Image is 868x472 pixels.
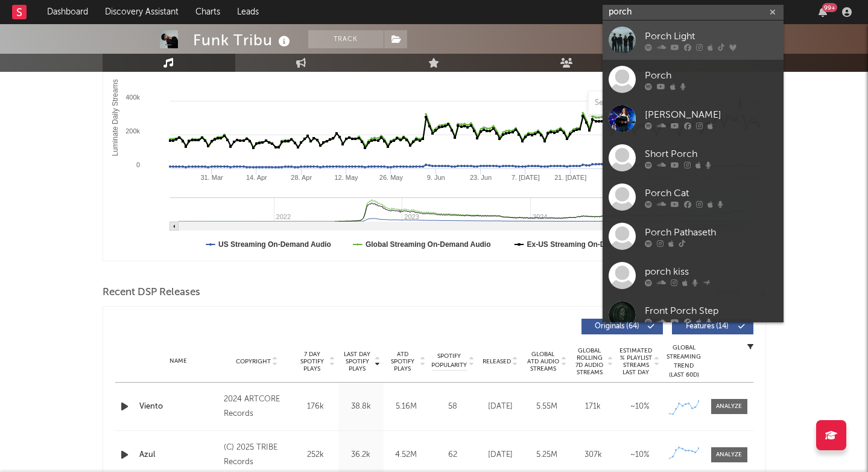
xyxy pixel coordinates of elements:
div: 307k [573,449,613,461]
div: 4.52M [387,449,426,461]
button: Features(14) [672,319,753,334]
span: ATD Spotify Plays [387,351,419,372]
a: Front Porch Step [603,295,784,334]
text: 9. Jun [426,174,445,181]
a: Porch Pathaseth [603,217,784,256]
text: 26. May [379,174,403,181]
div: porch kiss [645,264,778,279]
div: Short Porch [645,147,778,161]
input: Search for artists [603,5,784,20]
button: 99+ [819,7,827,17]
div: 99 + [822,3,837,12]
div: (C) 2025 TRIBE Records [224,441,290,470]
div: 62 [432,449,474,461]
div: 5.55M [527,401,567,413]
a: Short Porch [603,138,784,177]
div: 5.16M [387,401,426,413]
div: Porch Cat [645,186,778,200]
span: Released [483,358,511,365]
div: 5.25M [527,449,567,461]
text: 14. Apr [246,174,267,181]
a: Porch Cat [603,177,784,217]
div: Funk Tribu [193,30,293,50]
text: 7. [DATE] [511,174,539,181]
span: Global Rolling 7D Audio Streams [573,347,606,376]
div: 176k [296,401,335,413]
span: Originals ( 64 ) [589,323,645,330]
div: [PERSON_NAME] [645,107,778,122]
svg: Luminate Daily Consumption [103,19,765,261]
input: Search by song name or URL [589,98,716,108]
text: 28. Apr [291,174,312,181]
text: 21. [DATE] [554,174,586,181]
text: 23. Jun [470,174,492,181]
div: 36.2k [341,449,381,461]
text: US Streaming On-Demand Audio [218,240,331,249]
a: [PERSON_NAME] [603,99,784,138]
a: Porch Light [603,21,784,60]
button: Originals(64) [581,319,663,334]
div: 38.8k [341,401,381,413]
div: ~ 10 % [619,449,660,461]
span: Estimated % Playlist Streams Last Day [619,347,653,376]
text: Luminate Daily Streams [110,79,119,156]
span: Global ATD Audio Streams [527,351,560,372]
span: Copyright [236,358,271,365]
div: [DATE] [480,401,521,413]
div: Porch [645,68,778,83]
text: 0 [136,161,139,168]
text: Global Streaming On-Demand Audio [365,240,490,249]
div: Name [139,357,218,366]
button: Track [308,30,384,48]
div: 171k [573,401,613,413]
div: 252k [296,449,335,461]
div: 2024 ARTCORE Records [224,392,290,421]
text: 31. Mar [200,174,223,181]
div: Global Streaming Trend (Last 60D) [666,343,702,380]
a: porch kiss [603,256,784,295]
span: Features ( 14 ) [680,323,735,330]
span: 7 Day Spotify Plays [296,351,328,372]
div: ~ 10 % [619,401,660,413]
div: 58 [432,401,474,413]
div: Porch Light [645,29,778,43]
span: Spotify Popularity [431,352,467,370]
text: Ex-US Streaming On-Demand Audio [527,240,651,249]
text: 200k [125,127,140,135]
span: Last Day Spotify Plays [341,351,373,372]
div: Porch Pathaseth [645,225,778,240]
a: Azul [139,449,218,461]
div: Front Porch Step [645,304,778,318]
span: Recent DSP Releases [103,285,200,300]
a: Viento [139,401,218,413]
text: 12. May [334,174,358,181]
div: [DATE] [480,449,521,461]
a: Porch [603,60,784,99]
